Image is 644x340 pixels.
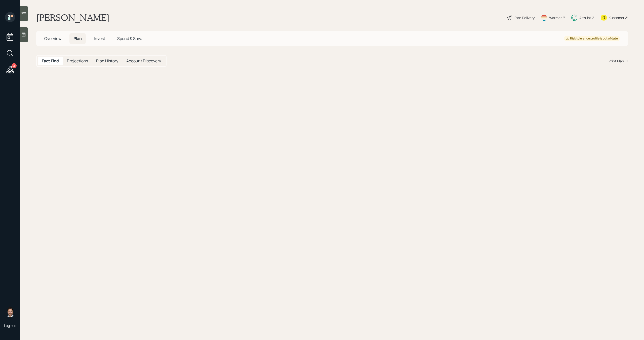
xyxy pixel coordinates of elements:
[549,15,562,20] div: Warmer
[609,58,624,64] div: Print Plan
[44,36,61,41] span: Overview
[126,59,161,63] h5: Account Discovery
[514,15,535,20] div: Plan Delivery
[94,36,105,41] span: Invest
[579,15,591,20] div: Altruist
[117,36,142,41] span: Spend & Save
[42,59,59,63] h5: Fact Find
[5,307,15,317] img: michael-russo-headshot.png
[12,63,17,68] div: 2
[609,15,624,20] div: Kustomer
[67,59,88,63] h5: Projections
[4,323,16,328] div: Log out
[36,12,109,23] h1: [PERSON_NAME]
[96,59,118,63] h5: Plan History
[566,36,618,41] div: Risk tolerance profile is out of date
[73,36,82,41] span: Plan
